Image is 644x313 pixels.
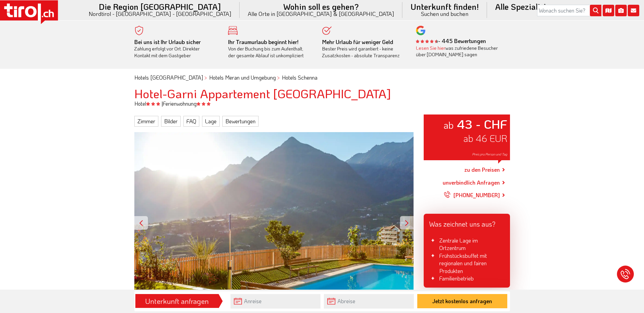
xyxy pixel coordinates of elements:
[228,38,298,45] b: Ihr Traumurlaub beginnt hier!
[628,5,639,16] i: Kontakt
[615,5,627,16] i: Fotogalerie
[464,162,500,179] a: zu den Preisen
[183,116,199,127] a: FAQ
[416,45,500,58] div: was zufriedene Besucher über [DOMAIN_NAME] sagen
[429,237,505,252] li: Zentrale Lage im Ortzentrum
[603,5,614,16] i: Karte öffnen
[537,5,601,16] input: Wonach suchen Sie?
[444,187,500,204] a: [PHONE_NUMBER]
[228,39,312,59] div: Von der Buchung bis zum Aufenthalt, der gesamte Ablauf ist unkompliziert
[322,38,393,45] b: Mehr Urlaub für weniger Geld
[202,116,220,127] a: Lage
[424,214,510,231] div: Was zeichnet uns aus?
[429,275,505,282] li: Familienbetrieb
[416,26,425,35] img: google
[134,38,201,45] b: Bei uns ist Ihr Urlaub sicher
[324,294,414,309] input: Abreise
[222,116,259,127] a: Bewertungen
[134,87,510,100] h1: Hotel-Garni Appartement [GEOGRAPHIC_DATA]
[134,39,218,59] div: Zahlung erfolgt vor Ort. Direkter Kontakt mit dem Gastgeber
[129,100,515,107] div: Hotel Ferienwohnung
[472,152,507,156] span: Preis pro Person und Tag
[322,39,406,59] div: Bester Preis wird garantiert - keine Zusatzkosten - absolute Transparenz
[417,294,507,308] button: Jetzt kostenlos anfragen
[463,132,507,144] span: ab 46 EUR
[209,74,276,81] a: Hotels Meran und Umgebung
[161,100,163,107] span: |
[230,294,320,309] input: Anreise
[89,11,231,17] small: Nordtirol - [GEOGRAPHIC_DATA] - [GEOGRAPHIC_DATA]
[416,37,486,44] b: - 445 Bewertungen
[443,179,500,187] a: unverbindlich Anfragen
[457,116,507,132] strong: 43 - CHF
[429,252,505,275] li: Frühstücksbuffet mit regionalen und fairen Produkten
[248,11,394,17] small: Alle Orte in [GEOGRAPHIC_DATA] & [GEOGRAPHIC_DATA]
[282,74,317,81] a: Hotels Schenna
[134,116,158,127] a: Zimmer
[410,11,479,17] small: Suchen und buchen
[137,295,217,307] div: Unterkunft anfragen
[161,116,181,127] a: Bilder
[134,74,203,81] a: Hotels [GEOGRAPHIC_DATA]
[443,119,454,131] small: ab
[416,45,445,51] a: Lesen Sie hier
